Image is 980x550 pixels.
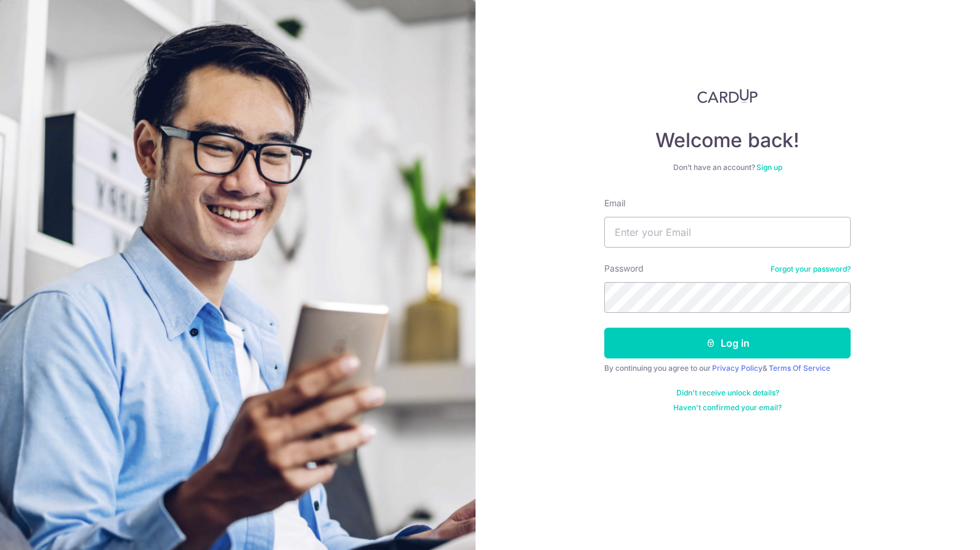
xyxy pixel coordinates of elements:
label: Email [604,197,625,209]
h4: Welcome back! [604,128,851,153]
a: Forgot your password? [771,264,851,274]
a: Terms Of Service [769,363,830,373]
input: Enter your Email [604,217,851,248]
a: Haven't confirmed your email? [673,403,782,413]
div: Don’t have an account? [604,163,851,172]
label: Password [604,262,644,275]
img: CardUp Logo [697,89,758,103]
a: Privacy Policy [712,363,763,373]
button: Log in [604,328,851,358]
a: Didn't receive unlock details? [676,388,779,398]
a: Sign up [756,163,782,172]
div: By continuing you agree to our & [604,363,851,373]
